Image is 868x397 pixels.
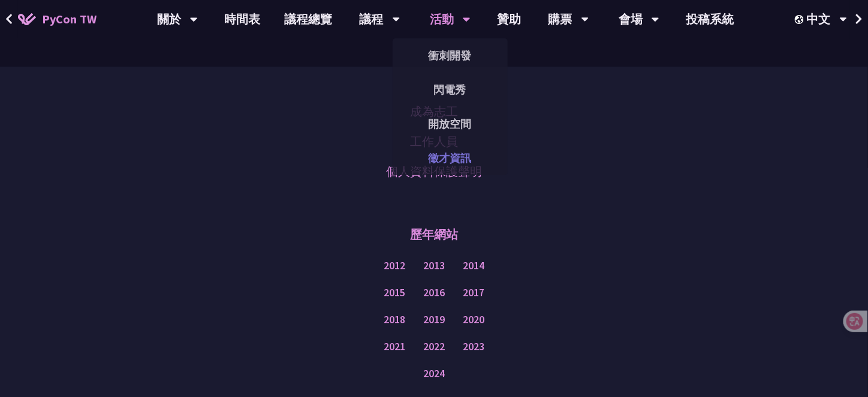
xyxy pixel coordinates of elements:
[423,285,445,300] a: 2016
[393,41,508,70] a: 衝刺開發
[423,339,445,354] a: 2022
[6,4,108,34] a: PyCon TW
[463,312,484,327] a: 2020
[42,10,97,28] span: PyCon TW
[463,285,484,300] a: 2017
[463,339,484,354] a: 2023
[795,15,807,24] img: Locale Icon
[410,216,458,252] p: 歷年網站
[384,312,405,327] a: 2018
[423,366,445,381] a: 2024
[463,258,484,273] a: 2014
[423,258,445,273] a: 2013
[393,76,508,104] a: 閃電秀
[384,339,405,354] a: 2021
[393,144,508,172] a: 徵才資訊
[386,163,482,181] a: 個人資料保護聲明
[18,13,36,25] img: Home icon of PyCon TW 2025
[384,258,405,273] a: 2012
[393,110,508,138] a: 開放空間
[423,312,445,327] a: 2019
[384,285,405,300] a: 2015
